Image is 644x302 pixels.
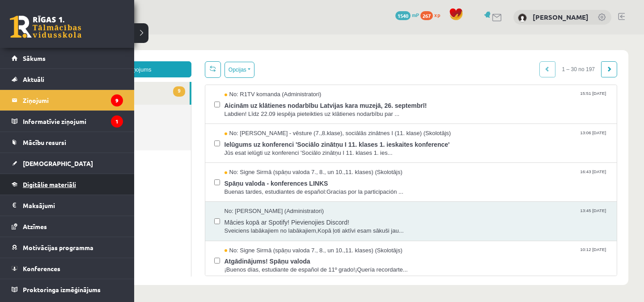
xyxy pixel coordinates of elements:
a: [DEMOGRAPHIC_DATA] [12,153,123,174]
span: No: Signe Sirmā (spāņu valoda 7., 8., un 10.,11. klases) (Skolotājs) [189,212,367,221]
span: Konferences [23,264,60,272]
a: Proktoringa izmēģinājums [12,279,123,300]
a: Maksājumi [12,195,123,216]
span: No: Signe Sirmā (spāņu valoda 7., 8., un 10.,11. klases) (Skolotājs) [189,134,367,142]
a: [PERSON_NAME] [533,13,589,21]
span: 9 [137,52,149,62]
span: Motivācijas programma [23,243,93,251]
span: Labdien! Līdz 22.09 iespēja pieteikties uz klātienes nodarbību par ... [189,76,572,84]
span: 16:43 [DATE] [542,134,572,140]
a: 267 xp [420,11,445,18]
span: 13:45 [DATE] [542,173,572,179]
a: No: Signe Sirmā (spāņu valoda 7., 8., un 10.,11. klases) (Skolotājs) 10:12 [DATE] Atgādinājums! S... [189,212,572,240]
span: Buenas tardes, estudiantes de español:Gracias por la participación ... [189,153,572,162]
span: Spāņu valoda - konferences LINKS [189,142,572,153]
span: Mācies kopā ar Spotify! Pievienojies Discord! [189,181,572,192]
legend: Informatīvie ziņojumi [23,111,123,132]
a: No: [PERSON_NAME] (Administratori) 13:45 [DATE] Mācies kopā ar Spotify! Pievienojies Discord! Sve... [189,173,572,200]
a: Aktuāli [12,69,123,89]
i: 1 [111,115,123,128]
span: No: R1TV komanda (Administratori) [189,56,286,64]
span: 10:12 [DATE] [542,212,572,219]
span: Proktoringa izmēģinājums [23,285,101,293]
span: 15:51 [DATE] [542,56,572,63]
a: No: Signe Sirmā (spāņu valoda 7., 8., un 10.,11. klases) (Skolotājs) 16:43 [DATE] Spāņu valoda - ... [189,134,572,162]
a: Motivācijas programma [12,237,123,258]
a: Ziņojumi9 [12,90,123,111]
button: Opcijas [189,27,219,43]
span: Digitālie materiāli [23,180,76,188]
span: 1 – 30 no 197 [520,27,566,43]
span: Jūs esat ielūgti uz konferenci 'Sociālo zinātņu I 11. klases 1. ies... [189,115,572,123]
span: Atgādinājums! Spāņu valoda [189,220,572,231]
a: Jauns ziņojums [27,27,156,43]
span: Aicinām uz klātienes nodarbību Latvijas kara muzejā, 26. septembrī! [189,64,572,76]
a: Digitālie materiāli [12,174,123,195]
a: Atzīmes [12,216,123,237]
a: Sākums [12,48,123,68]
span: Atzīmes [23,222,47,230]
a: Konferences [12,258,123,279]
a: No: R1TV komanda (Administratori) 15:51 [DATE] Aicinām uz klātienes nodarbību Latvijas kara muzej... [189,56,572,84]
a: 1540 mP [395,11,419,18]
span: Ielūgums uz konferenci 'Sociālo zinātņu I 11. klases 1. ieskaites konference' [189,103,572,115]
span: Aktuāli [23,75,44,83]
a: Mācību resursi [12,132,123,153]
span: No: [PERSON_NAME] (Administratori) [189,173,288,181]
span: [DEMOGRAPHIC_DATA] [23,159,93,167]
span: Sveiciens labākajiem no labākajiem,Kopā ļoti aktīvi esam sākuši jau... [189,192,572,201]
a: Informatīvie ziņojumi1 [12,111,123,132]
span: 1540 [395,11,411,20]
span: mP [412,11,419,18]
legend: Maksājumi [23,195,123,216]
span: Mācību resursi [23,138,66,146]
a: Rīgas 1. Tālmācības vidusskola [10,16,81,38]
span: ¡Buenos días, estudiante de español de 11º grado!¡Quería recordarte... [189,231,572,240]
span: Sākums [23,54,46,62]
img: Niklāvs Veselovs [518,13,527,22]
i: 9 [111,94,123,106]
a: Dzēstie [27,93,155,116]
span: 267 [420,11,433,20]
a: Nosūtītie [27,70,155,93]
a: No: [PERSON_NAME] - vēsture (7.,8.klase), sociālās zinātnes I (11. klase) (Skolotājs) 13:06 [DATE... [189,95,572,123]
span: xp [434,11,440,18]
span: No: [PERSON_NAME] - vēsture (7.,8.klase), sociālās zinātnes I (11. klase) (Skolotājs) [189,95,415,103]
span: 13:06 [DATE] [542,95,572,102]
a: 9Ienākošie [27,47,154,70]
legend: Ziņojumi [23,90,123,111]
